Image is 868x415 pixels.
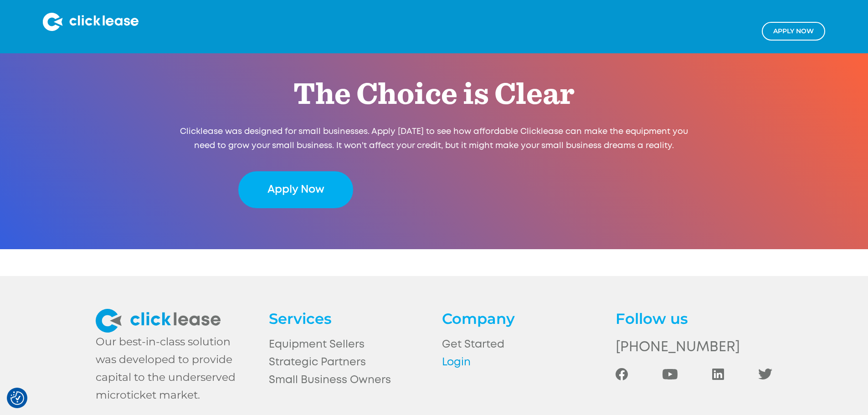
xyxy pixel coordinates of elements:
[238,74,629,115] h2: The Choice is Clear
[616,368,628,380] img: Facebook Social icon
[10,391,24,405] img: Revisit consent button
[43,13,139,31] img: Clicklease logo
[269,336,426,354] a: Equipment Sellers
[442,309,599,328] h4: Company
[96,333,252,404] div: Our best-in-class solution was developed to provide capital to the underserved microticket market.
[10,391,24,405] button: Consent Preferences
[758,369,772,379] img: Twitter Social Icon
[663,369,678,379] img: Youtube Social Icon
[616,309,772,328] h4: Follow us
[712,369,724,380] img: LinkedIn Social Icon
[269,309,426,328] h4: Services
[442,336,599,354] a: Get Started
[616,336,772,359] a: [PHONE_NUMBER]
[238,171,353,208] a: Apply Now
[269,371,426,389] a: Small Business Owners
[269,354,426,371] a: Strategic Partners
[762,22,825,41] a: Apply NOw
[96,309,221,333] img: clickease logo
[173,125,695,154] p: Clicklease was designed for small businesses. Apply [DATE] to see how affordable Clicklease can m...
[442,354,599,371] a: Login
